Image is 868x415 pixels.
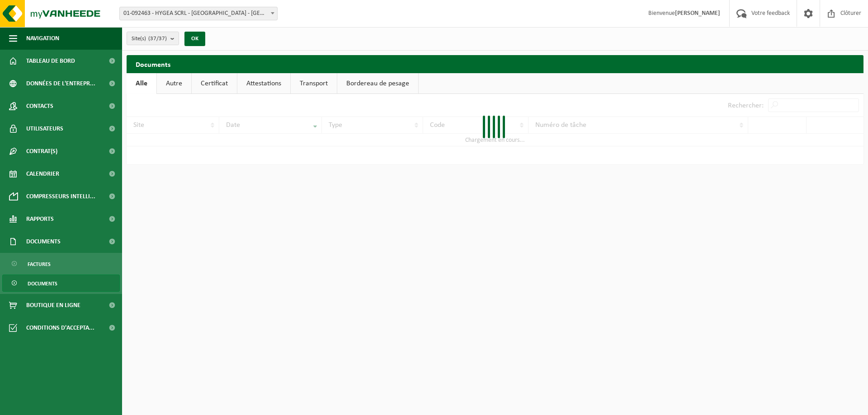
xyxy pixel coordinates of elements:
span: 01-092463 - HYGEA SCRL - HAVRE - HAVRÉ [120,7,277,20]
span: Conditions d'accepta... [26,317,94,339]
button: Site(s)(37/37) [127,32,179,45]
span: Calendrier [26,163,59,185]
a: Attestations [237,73,290,94]
span: Documents [28,275,57,292]
count: (37/37) [148,36,167,42]
a: Bordereau de pesage [337,73,418,94]
span: Navigation [26,27,59,50]
span: 01-092463 - HYGEA SCRL - HAVRE - HAVRÉ [119,7,278,20]
span: Contrat(s) [26,140,57,163]
a: Transport [291,73,337,94]
button: OK [184,32,205,46]
h2: Documents [127,55,863,73]
a: Certificat [192,73,237,94]
span: Compresseurs intelli... [26,185,95,208]
span: Tableau de bord [26,50,75,72]
a: Autre [157,73,191,94]
span: Site(s) [132,32,167,46]
a: Documents [2,275,120,292]
span: Rapports [26,208,54,230]
a: Alle [127,73,156,94]
span: Données de l'entrepr... [26,72,95,95]
span: Contacts [26,95,53,117]
span: Factures [28,256,51,273]
span: Utilisateurs [26,117,63,140]
a: Factures [2,255,120,272]
strong: [PERSON_NAME] [675,10,720,17]
span: Boutique en ligne [26,294,80,317]
span: Documents [26,230,61,253]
